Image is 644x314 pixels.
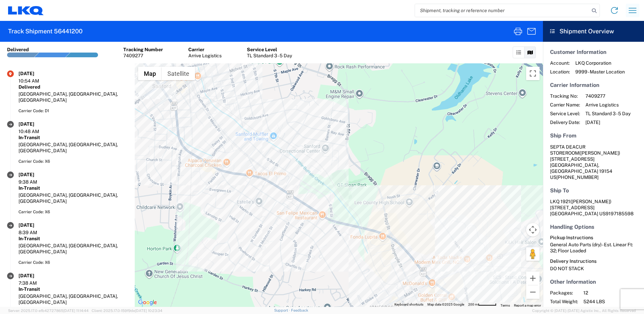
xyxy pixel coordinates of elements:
[123,53,163,59] div: 7409277
[274,308,291,312] a: Support
[526,272,540,285] button: Zoom in
[514,304,541,307] a: Report a map error
[136,298,159,307] img: Google
[19,70,52,76] div: [DATE]
[526,247,540,261] button: Drag Pegman onto the map to open Street View
[466,302,498,307] button: Map Scale: 200 m per 51 pixels
[501,304,510,307] a: Terms
[19,84,128,90] div: Delivered
[19,259,128,265] div: Carrier Code: X6
[583,290,641,296] span: 12
[138,67,162,80] button: Show street map
[550,82,637,88] h5: Carrier Information
[415,4,589,17] input: Shipment, tracking or reference number
[19,142,128,154] div: [GEOGRAPHIC_DATA], [GEOGRAPHIC_DATA], [GEOGRAPHIC_DATA]
[550,144,585,156] span: SEPTA DEACUR STOREROOM
[575,60,625,66] span: LKQ Corporation
[19,273,52,279] div: [DATE]
[550,224,637,230] h5: Handling Options
[63,309,89,313] span: [DATE] 11:14:44
[550,279,637,285] h5: Other Information
[550,102,580,108] span: Carrier Name:
[19,158,128,164] div: Carrier Code: X6
[585,93,631,99] span: 7409277
[585,102,631,108] span: Arrive Logistics
[19,179,52,185] div: 9:38 AM
[427,303,464,306] span: Map data ©2025 Google
[550,242,637,254] div: General Auto Parts (dry) - Est. Linear Ft: 32; Floor Loaded
[550,49,637,55] h5: Customer Information
[526,67,540,80] button: Toggle fullscreen view
[550,156,594,162] span: [STREET_ADDRESS]
[7,46,29,53] div: Delivered
[570,199,611,204] span: ([PERSON_NAME])
[526,285,540,299] button: Zoom out
[550,60,570,66] span: Account:
[19,134,128,140] div: In-Transit
[19,280,52,286] div: 7:38 AM
[550,258,637,264] h6: Delivery Instructions
[19,222,52,228] div: [DATE]
[585,111,631,117] span: TL Standard 3 - 5 Day
[136,298,159,307] a: Open this area in Google Maps (opens a new window)
[556,175,599,180] span: [PHONE_NUMBER]
[575,69,625,75] span: 9999 - Master Location
[550,265,637,272] div: DO NOT STACK
[550,187,637,194] h5: Ship To
[550,235,637,241] h6: Pickup Instructions
[394,302,423,307] button: Keyboard shortcuts
[247,46,292,53] div: Service Level
[19,286,128,292] div: In-Transit
[526,223,540,237] button: Map camera controls
[291,308,308,312] a: Feedback
[19,128,52,134] div: 10:48 AM
[550,198,637,217] address: [GEOGRAPHIC_DATA] US
[550,132,637,139] h5: Ship From
[8,27,83,35] h2: Track Shipment 56441200
[550,199,611,210] span: LKQ 1921 [STREET_ADDRESS]
[123,46,163,53] div: Tracking Number
[19,293,128,305] div: [GEOGRAPHIC_DATA], [GEOGRAPHIC_DATA], [GEOGRAPHIC_DATA]
[550,93,580,99] span: Tracking No:
[543,21,644,42] header: Shipment Overview
[19,78,52,84] div: 10:54 AM
[550,144,637,180] address: [GEOGRAPHIC_DATA], [GEOGRAPHIC_DATA] 19154 US
[579,150,620,156] span: ([PERSON_NAME])
[19,229,52,235] div: 8:39 AM
[19,192,128,204] div: [GEOGRAPHIC_DATA], [GEOGRAPHIC_DATA], [GEOGRAPHIC_DATA]
[19,243,128,255] div: [GEOGRAPHIC_DATA], [GEOGRAPHIC_DATA], [GEOGRAPHIC_DATA]
[188,53,222,59] div: Arrive Logistics
[19,235,128,242] div: In-Transit
[162,67,195,80] button: Show satellite imagery
[19,209,128,215] div: Carrier Code: X6
[19,185,128,191] div: In-Transit
[550,69,570,75] span: Location:
[550,290,578,296] span: Packages:
[135,309,162,313] span: [DATE] 10:23:34
[19,171,52,178] div: [DATE]
[606,211,634,216] span: 9197185598
[19,108,128,114] div: Carrier Code: D1
[19,121,52,127] div: [DATE]
[550,119,580,125] span: Delivery Date:
[585,119,631,125] span: [DATE]
[247,53,292,59] div: TL Standard 3 - 5 Day
[550,111,580,117] span: Service Level:
[532,308,636,314] span: Copyright © [DATE]-[DATE] Agistix Inc., All Rights Reserved
[19,91,128,103] div: [GEOGRAPHIC_DATA], [GEOGRAPHIC_DATA], [GEOGRAPHIC_DATA]
[550,299,578,305] span: Total Weight:
[8,309,89,313] span: Server: 2025.17.0-efb42727865
[92,309,162,313] span: Client: 2025.17.0-159f9de
[583,299,641,305] span: 5244 LBS
[188,46,222,53] div: Carrier
[468,303,478,306] span: 200 m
